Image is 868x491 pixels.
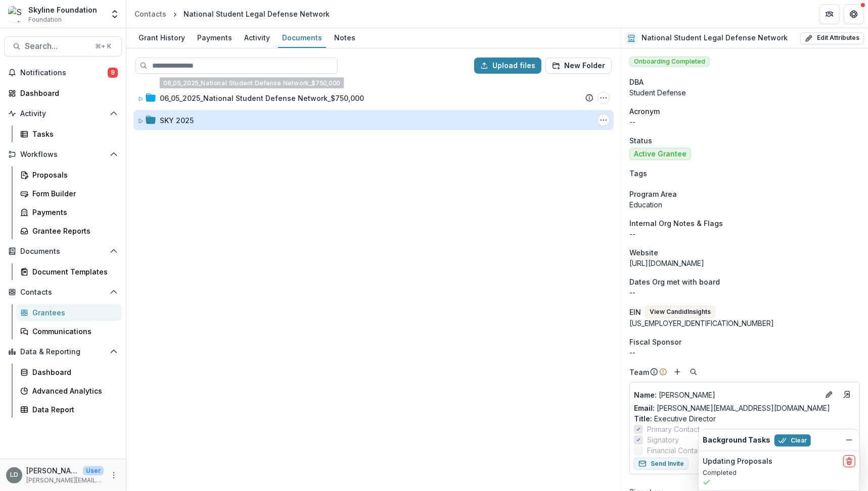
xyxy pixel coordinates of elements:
span: Signatory [647,434,679,445]
div: Grantees [32,307,114,318]
button: Send Invite [634,458,689,470]
span: DBA [629,77,644,87]
a: [URL][DOMAIN_NAME] [629,259,704,267]
h2: Background Tasks [703,436,770,445]
span: Program Area [629,189,677,199]
span: Acronym [629,106,660,117]
div: Documents [278,30,326,45]
p: -- [629,229,860,239]
div: Tasks [32,129,114,139]
a: Documents [278,28,326,48]
span: Notifications [20,69,108,77]
span: Status [629,135,652,146]
div: Payments [32,207,114,217]
p: -- [629,287,860,298]
span: Workflows [20,150,106,159]
a: Advanced Analytics [16,383,122,399]
a: Tasks [16,126,122,142]
div: Data Report [32,404,114,415]
div: Document Templates [32,266,114,277]
button: 06_05_2025_National Student Defense Network_$750,000 Options [598,92,610,104]
button: Get Help [844,4,864,24]
button: New Folder [545,58,612,74]
button: Search... [4,36,122,57]
div: SKY 2025 [160,115,194,126]
button: Open Activity [4,105,122,122]
a: Grantees [16,304,122,321]
a: Go to contact [839,387,855,403]
p: Executive Director [634,413,855,424]
div: [US_EMPLOYER_IDENTIFICATION_NUMBER] [629,318,860,329]
div: Lisa Dinh [10,472,18,478]
span: Name : [634,391,657,399]
a: Name: [PERSON_NAME] [634,390,819,400]
span: Primary Contact [647,424,700,434]
p: [PERSON_NAME] [634,390,819,400]
div: Dashboard [32,367,114,377]
div: SKY 2025SKY 2025 Options [133,110,614,130]
div: 06_05_2025_National Student Defense Network_$750,00006_05_2025_National Student Defense Network_$... [133,88,614,108]
div: Activity [240,30,274,45]
button: Partners [819,4,840,24]
button: delete [843,455,855,467]
a: Dashboard [16,364,122,380]
p: User [83,466,104,475]
div: Skyline Foundation [28,5,97,15]
button: Open Workflows [4,146,122,162]
a: Data Report [16,401,122,418]
span: Dates Org met with board [629,277,720,287]
div: Communications [32,326,114,337]
a: Grantee Reports [16,223,122,239]
button: Edit Attributes [800,32,864,44]
a: Communications [16,323,122,340]
div: Grantee Reports [32,226,114,236]
a: Payments [16,204,122,221]
div: -- [629,347,860,358]
nav: breadcrumb [130,7,334,21]
span: Activity [20,110,106,118]
div: Contacts [134,9,166,19]
p: [PERSON_NAME][EMAIL_ADDRESS][DOMAIN_NAME] [26,476,104,485]
span: Title : [634,414,652,423]
a: Payments [193,28,236,48]
div: Dashboard [20,88,114,98]
a: Contacts [130,7,170,21]
div: Form Builder [32,188,114,199]
div: Proposals [32,170,114,180]
a: Notes [330,28,359,48]
button: Upload files [474,58,541,74]
span: Contacts [20,288,106,297]
button: Search [688,366,700,378]
button: View CandidInsights [645,306,715,318]
p: Team [629,367,649,377]
button: Open entity switcher [108,4,122,24]
div: ⌘ + K [93,41,113,52]
span: Search... [25,41,89,51]
button: Open Contacts [4,284,122,300]
span: Active Grantee [634,150,687,158]
span: Website [629,247,658,258]
button: Edit [823,389,835,401]
div: Payments [193,30,236,45]
div: Grant History [134,30,189,45]
button: SKY 2025 Options [598,114,610,126]
button: Clear [774,434,811,447]
span: Financial Contact [647,445,704,456]
p: EIN [629,307,641,317]
a: Document Templates [16,263,122,280]
span: 9 [108,68,118,78]
span: Fiscal Sponsor [629,337,681,347]
img: Skyline Foundation [8,6,24,22]
a: Dashboard [4,85,122,101]
p: Completed [703,468,855,477]
span: Foundation [28,15,62,24]
a: Grant History [134,28,189,48]
button: More [108,469,120,481]
span: Internal Org Notes & Flags [629,218,723,229]
div: 06_05_2025_National Student Defense Network_$750,000 [160,93,364,103]
p: Education [629,199,860,210]
button: Open Documents [4,243,122,259]
span: Tags [629,168,647,179]
div: National Student Legal Defense Network [184,9,330,19]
